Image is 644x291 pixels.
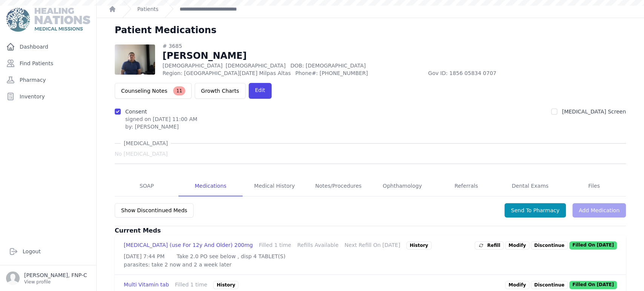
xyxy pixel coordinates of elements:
button: Show Discontinued Meds [115,203,194,217]
div: by: [PERSON_NAME] [125,123,197,130]
div: [MEDICAL_DATA] (use For 12y And Older) 200mg [124,241,253,250]
span: DOB: [DEMOGRAPHIC_DATA] [290,63,366,69]
div: Multi Vitamin tab [124,281,169,289]
button: Send To Pharmacy [504,203,566,217]
span: No [MEDICAL_DATA] [115,150,168,158]
a: Inventory [3,89,93,104]
a: Medical History [243,176,306,196]
a: Ophthamology [370,176,434,196]
h1: [PERSON_NAME] [163,50,561,62]
a: Find Patients [3,56,93,71]
a: Dental Exams [498,176,562,196]
a: Add Medication [572,203,626,217]
div: Refills Available [297,241,338,250]
a: Modify [505,281,529,289]
p: Filled On [DATE] [569,241,617,250]
p: Take 2.0 PO see below , disp 4 TABLET(S) [177,253,285,260]
h3: Current Meds [115,226,626,235]
p: View profile [24,279,87,285]
a: [PERSON_NAME], FNP-C View profile [6,271,90,285]
div: Filled 1 time [259,241,291,250]
div: History [406,241,432,250]
div: Filled 1 time [175,281,207,289]
a: Referrals [434,176,498,196]
a: Medications [178,176,242,196]
p: Discontinue [531,281,568,289]
img: Medical Missions EMR [6,8,90,32]
p: [DATE] 7:44 PM [124,253,164,260]
a: SOAP [115,176,178,196]
span: 11 [173,86,185,95]
a: Dashboard [3,39,93,54]
button: Counseling Notes11 [115,83,192,99]
label: Consent [125,109,147,115]
a: Growth Charts [195,83,246,99]
div: Next Refill On [DATE] [344,241,400,250]
span: Gov ID: 1856 05834 0707 [428,69,561,77]
a: Logout [6,244,90,259]
a: Pharmacy [3,72,93,87]
a: Files [562,176,626,196]
p: [DEMOGRAPHIC_DATA] [163,62,561,69]
span: Refill [478,242,500,249]
div: # 3685 [163,42,561,50]
p: Discontinue [531,241,568,250]
p: Filled On [DATE] [569,281,617,289]
a: Patients [137,5,158,13]
label: [MEDICAL_DATA] Screen [562,109,626,115]
p: parasites: take 2 now and 2 a week later [124,261,617,268]
p: signed on [DATE] 11:00 AM [125,115,197,123]
img: B+pLYCZBQwEDAAAAJXRFWHRkYXRlOmNyZWF0ZQAyMDI1LTA2LTEyVDE1OjAxOjA2KzAwOjAw1v14YAAAACV0RVh0ZGF0ZTptb... [115,44,155,75]
a: Modify [505,241,529,250]
p: [PERSON_NAME], FNP-C [24,271,87,279]
h1: Patient Medications [115,24,217,36]
span: Phone#: [PHONE_NUMBER] [295,69,424,77]
a: Edit [249,83,272,99]
div: History [213,281,238,289]
span: [MEDICAL_DATA] [121,139,171,147]
a: Notes/Procedures [306,176,370,196]
span: Region: [GEOGRAPHIC_DATA][DATE] Milpas Altas [163,69,291,77]
span: [DEMOGRAPHIC_DATA] [226,63,286,69]
nav: Tabs [115,176,626,196]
